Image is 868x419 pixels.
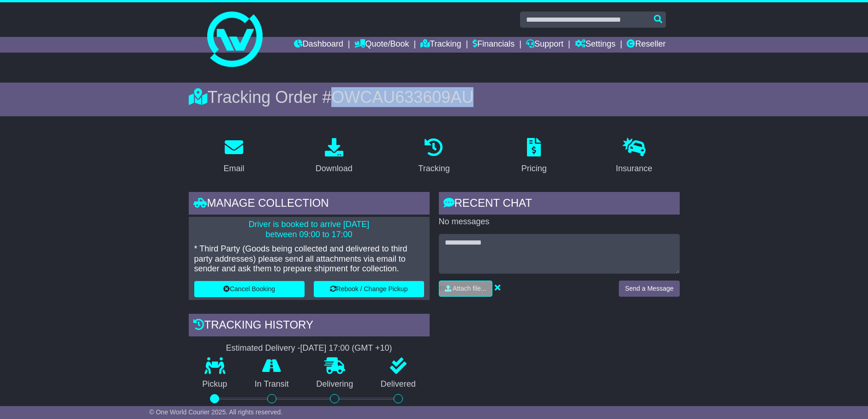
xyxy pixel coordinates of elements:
[354,37,409,53] a: Quote/Book
[241,379,303,389] p: In Transit
[367,379,430,389] p: Delivered
[610,135,658,178] a: Insurance
[526,37,563,53] a: Support
[473,37,515,53] a: Financials
[294,37,343,53] a: Dashboard
[439,217,680,227] p: No messages
[521,162,547,175] div: Pricing
[223,162,244,175] div: Email
[189,87,680,107] div: Tracking Order #
[515,135,553,178] a: Pricing
[300,343,392,353] div: [DATE] 17:00 (GMT +10)
[303,379,367,389] p: Delivering
[314,281,424,297] button: Rebook / Change Pickup
[627,37,665,53] a: Reseller
[194,220,424,239] p: Driver is booked to arrive [DATE] between 09:00 to 17:00
[619,281,679,297] button: Send a Message
[189,343,430,353] div: Estimated Delivery -
[189,314,430,339] div: Tracking history
[331,88,473,107] span: OWCAU633609AU
[575,37,616,53] a: Settings
[616,162,652,175] div: Insurance
[418,162,449,175] div: Tracking
[194,281,305,297] button: Cancel Booking
[439,192,680,217] div: RECENT CHAT
[150,408,283,416] span: © One World Courier 2025. All rights reserved.
[316,162,353,175] div: Download
[189,379,241,389] p: Pickup
[189,192,430,217] div: Manage collection
[420,37,461,53] a: Tracking
[310,135,359,178] a: Download
[194,244,424,274] p: * Third Party (Goods being collected and delivered to third party addresses) please send all atta...
[217,135,250,178] a: Email
[412,135,455,178] a: Tracking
